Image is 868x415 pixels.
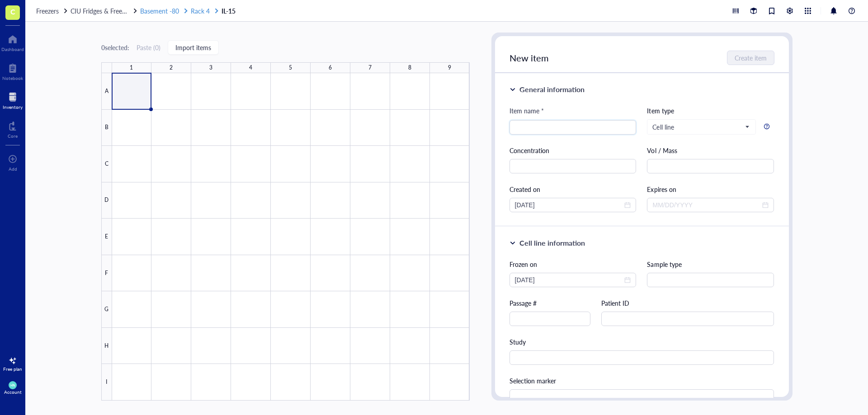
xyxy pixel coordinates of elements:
[101,364,112,401] div: I
[8,119,18,139] a: Core
[101,219,112,255] div: E
[101,328,112,364] div: H
[515,200,623,210] input: MM/DD/YYYY
[140,7,220,15] a: Basement -80Rack 4
[137,40,160,55] button: Paste (0)
[601,298,774,308] div: Patient ID
[647,259,774,269] div: Sample type
[36,6,59,15] span: Freezers
[509,259,637,269] div: Frozen on
[170,62,173,74] div: 2
[1,32,24,52] a: Dashboard
[101,146,112,182] div: C
[647,145,774,155] div: Vol / Mass
[509,337,774,347] div: Study
[71,6,133,15] span: CIU Fridges & Freezers
[36,7,69,15] a: Freezers
[509,106,544,116] div: Item name
[509,298,590,308] div: Passage #
[101,110,112,146] div: B
[101,42,129,52] div: 0 selected:
[408,62,411,74] div: 8
[329,62,332,74] div: 6
[647,184,774,194] div: Expires on
[509,184,637,194] div: Created on
[222,7,237,15] a: IL-15
[368,62,372,74] div: 7
[519,238,585,248] div: Cell line information
[727,51,774,65] button: Create item
[168,40,219,55] button: Import items
[509,51,549,64] span: New item
[4,389,22,395] div: Account
[647,106,774,116] div: Item type
[101,291,112,328] div: G
[191,6,210,15] span: Rack 4
[9,166,17,172] div: Add
[101,73,112,110] div: A
[249,62,252,74] div: 4
[448,62,451,74] div: 9
[652,200,760,210] input: MM/DD/YYYY
[2,61,23,81] a: Notebook
[652,123,749,131] span: Cell line
[3,90,23,110] a: Inventory
[509,376,774,386] div: Selection marker
[71,7,138,15] a: CIU Fridges & Freezers
[289,62,292,74] div: 5
[101,255,112,292] div: F
[140,6,179,15] span: Basement -80
[3,104,23,110] div: Inventory
[101,182,112,219] div: D
[209,62,212,74] div: 3
[8,133,18,139] div: Core
[509,145,637,155] div: Concentration
[1,47,24,52] div: Dashboard
[3,366,22,372] div: Free plan
[515,275,623,285] input: Select date
[519,84,585,95] div: General information
[10,6,15,17] span: C
[175,44,211,51] span: Import items
[130,62,133,74] div: 1
[2,75,23,81] div: Notebook
[10,383,15,387] span: HN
